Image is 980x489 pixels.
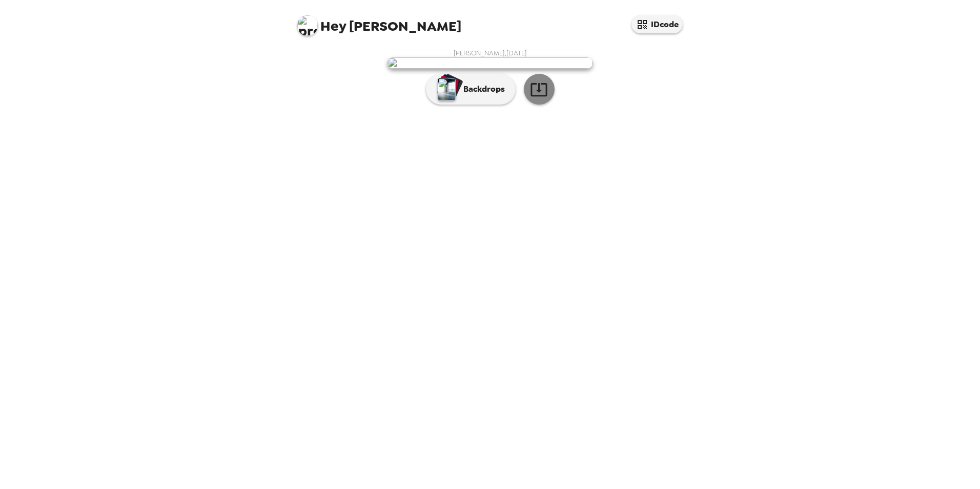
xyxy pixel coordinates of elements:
[320,17,346,35] span: Hey
[387,57,593,69] img: user
[297,15,318,36] img: profile pic
[297,10,461,33] span: [PERSON_NAME]
[458,83,505,95] p: Backdrops
[426,74,516,105] button: Backdrops
[454,49,527,57] span: [PERSON_NAME] , [DATE]
[631,15,683,33] button: IDcode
